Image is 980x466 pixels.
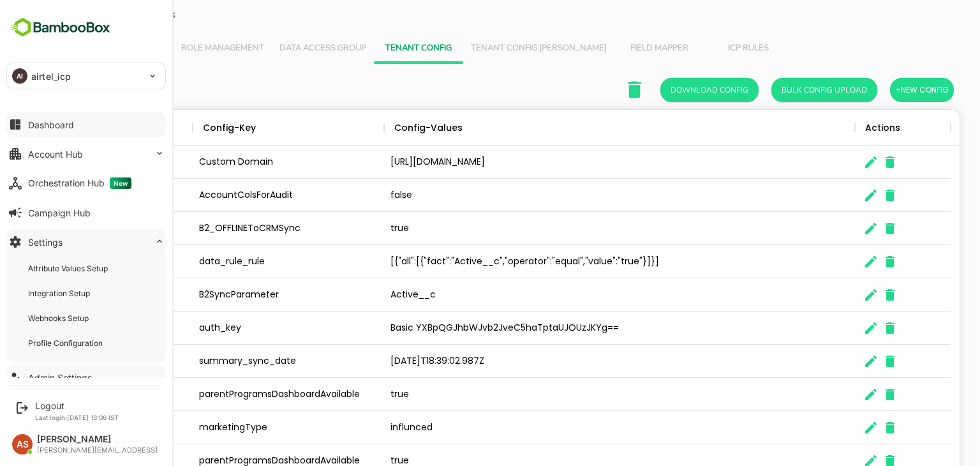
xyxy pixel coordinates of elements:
[148,245,339,278] div: data_rule_rule
[339,345,810,378] div: [DATE]T18:39:02.987Z
[31,33,905,64] div: Vertical tabs example
[110,177,131,189] span: New
[63,110,84,146] div: Tool
[148,146,339,179] div: Custom Domain
[339,179,810,212] div: false
[37,446,158,455] div: [PERSON_NAME][EMAIL_ADDRESS]
[35,414,119,421] p: Last login: [DATE] 13:06 IST
[6,112,166,137] button: Dashboard
[6,365,166,390] button: Admin Settings
[350,110,418,146] div: Config-Values
[148,345,339,378] div: summary_sync_date
[52,312,148,345] div: BOMBORA
[28,207,91,218] div: Campaign Hub
[148,411,339,444] div: marketingType
[28,288,93,299] div: Integration Setup
[84,121,99,136] button: Sort
[339,378,810,411] div: true
[38,43,121,54] span: User Management
[667,43,741,54] span: ICP Rules
[727,78,833,102] button: Bulk Config Upload
[158,110,211,146] div: Config-Key
[337,43,411,54] span: Tenant Config
[235,43,322,54] span: Data Access Group
[845,78,909,102] button: +New Config
[339,146,810,179] div: [URL][DOMAIN_NAME]
[28,372,92,383] div: Admin Settings
[339,212,810,245] div: true
[850,82,904,98] span: +New Config
[31,70,71,83] p: airtel_icp
[52,378,148,411] div: campaign-hub
[148,312,339,345] div: auth_key
[28,149,83,160] div: Account Hub
[148,278,339,312] div: B2SyncParameter
[6,229,166,255] button: Settings
[339,411,810,444] div: influnced
[616,78,714,102] button: Download Config
[37,434,158,445] div: [PERSON_NAME]
[12,434,33,455] div: AS
[137,43,219,54] span: Role Management
[28,338,105,349] div: Profile Configuration
[148,179,339,212] div: AccountColsForAudit
[28,237,63,248] div: Settings
[339,312,810,345] div: Basic YXBpQGJhbWJvb2JveC5haTptaUJOUzJKYg==
[28,119,74,130] div: Dashboard
[6,170,166,196] button: Orchestration HubNew
[28,263,110,274] div: Attribute Values Setup
[12,68,27,84] div: AI
[6,15,114,40] img: BambooboxFullLogoMark.5f36c76dfaba33ec1ec1367b70bb1252.svg
[418,121,433,136] button: Sort
[820,110,856,146] div: Actions
[52,212,148,245] div: B2_OFFLINE
[339,278,810,312] div: Active__c
[577,43,651,54] span: Field Mapper
[426,43,562,54] span: Tenant Config [PERSON_NAME]
[6,141,166,167] button: Account Hub
[52,278,148,312] div: B2FlagRule
[52,345,148,378] div: BOMBORA
[7,63,165,89] div: AIairtel_icp
[28,313,91,324] div: Webhooks Setup
[28,177,131,189] div: Orchestration Hub
[148,212,339,245] div: B2_OFFLINEToCRMSync
[26,80,105,100] h6: Tenant Config
[35,400,119,411] div: Logout
[52,411,148,444] div: campaign-hub
[339,245,810,278] div: [{"all":[{"fact":"Active__c","operator":"equal","value":"true"}]}]
[6,200,166,225] button: Campaign Hub
[148,378,339,411] div: parentProgramsDashboardAvailable
[211,121,226,136] button: Sort
[52,245,148,278] div: B2FlagRule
